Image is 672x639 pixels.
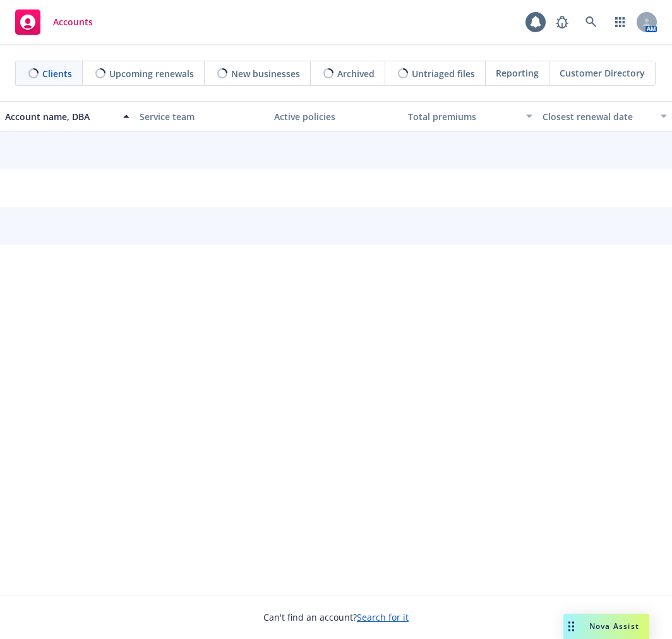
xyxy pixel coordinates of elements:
div: Total premiums [408,110,519,123]
a: Search [579,9,604,35]
span: Nova Assist [589,621,639,631]
button: Closest renewal date [537,101,672,131]
div: Account name, DBA [5,110,116,123]
span: Archived [337,67,375,80]
button: Active policies [269,101,404,131]
a: Accounts [10,4,98,40]
div: Closest renewal date [543,110,653,123]
span: Accounts [53,17,93,27]
span: Clients [42,67,72,80]
a: Switch app [608,9,633,35]
a: Search for it [357,611,409,623]
span: Upcoming renewals [109,67,194,80]
span: Untriaged files [412,67,475,80]
div: Drag to move [563,614,579,639]
span: New businesses [231,67,300,80]
a: Report a Bug [549,9,575,35]
div: Service team [140,110,264,123]
button: Nova Assist [563,614,649,639]
span: Reporting [496,66,539,80]
button: Total premiums [403,101,537,131]
span: Can't find an account? [263,611,409,624]
button: Service team [135,101,269,131]
div: Active policies [274,110,399,123]
span: Customer Directory [560,66,645,80]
